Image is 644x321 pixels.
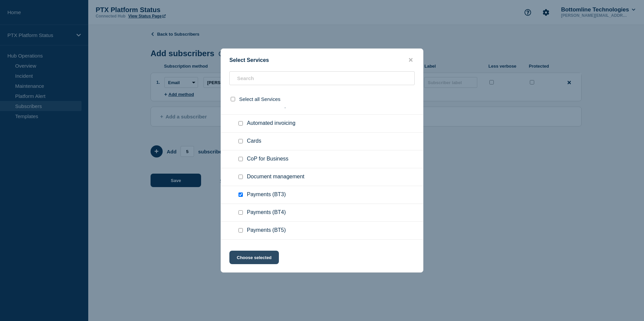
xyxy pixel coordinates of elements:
span: Payments (BT4) [247,209,286,216]
button: close button [407,57,415,63]
input: Document management checkbox [238,175,243,179]
input: Search [229,71,415,85]
input: Cards checkbox [238,139,243,143]
input: Automated invoicing checkbox [238,121,243,126]
span: Document management [247,174,304,180]
div: Select Services [221,57,423,63]
span: Automated invoicing [247,120,295,127]
span: Payments (BT3) [247,191,286,198]
span: Payments (BT5) [247,227,286,234]
input: select all checkbox [231,97,235,101]
span: Select all Services [239,96,281,102]
input: Payments (BT4) checkbox [238,210,243,215]
span: CoP for Business [247,156,288,163]
input: CoP for Business checkbox [238,157,243,161]
span: Cards [247,138,261,145]
input: Payments (BT5) checkbox [238,228,243,233]
button: Choose selected [229,251,279,264]
input: Payments (BT3) checkbox [238,192,243,197]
